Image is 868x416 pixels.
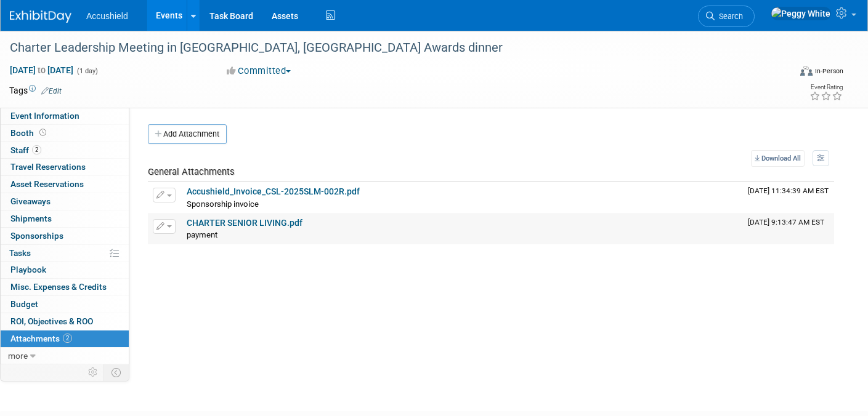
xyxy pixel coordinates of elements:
td: Upload Timestamp [743,182,834,213]
span: 2 [63,334,72,343]
div: Event Rating [809,84,843,90]
span: Playbook [10,265,46,274]
a: more [1,348,129,364]
button: Add Attachment [148,124,227,144]
a: Tasks [1,245,129,262]
span: Sponsorship invoice [187,199,259,209]
a: Misc. Expenses & Credits [1,279,129,295]
span: Attachments [10,334,72,343]
img: ExhibitDay [10,10,71,23]
a: Attachments2 [1,330,129,347]
span: Tasks [9,248,31,258]
span: Sponsorships [10,231,63,241]
a: Event Information [1,108,129,124]
a: Travel Reservations [1,159,129,175]
a: Shipments [1,210,129,227]
span: Booth [10,128,49,138]
a: Asset Reservations [1,176,129,193]
span: Budget [10,299,38,309]
span: payment [187,230,217,239]
a: Sponsorships [1,228,129,244]
a: CHARTER SENIOR LIVING.pdf [187,218,302,228]
div: Charter Leadership Meeting in [GEOGRAPHIC_DATA], [GEOGRAPHIC_DATA] Awards dinner [6,37,773,59]
span: Giveaways [10,196,51,206]
a: Budget [1,296,129,313]
td: Tags [9,84,62,97]
a: Edit [41,87,62,95]
span: Staff [10,145,41,155]
span: Booth not reserved yet [37,128,49,137]
a: Playbook [1,262,129,278]
img: Peggy White [771,7,831,20]
a: Accushield_Invoice_CSL-2025SLM-002R.pdf [187,186,360,196]
span: Event Information [10,111,79,121]
a: Staff2 [1,142,129,159]
div: Event Format [720,64,843,82]
td: Upload Timestamp [743,214,834,244]
span: ROI, Objectives & ROO [10,316,93,326]
span: Asset Reservations [10,179,84,189]
img: Format-Inperson.png [800,66,813,76]
a: Download All [751,150,805,167]
span: more [8,351,28,361]
td: Personalize Event Tab Strip [83,364,104,380]
div: In-Person [814,66,843,76]
span: Upload Timestamp [748,186,829,195]
span: 2 [32,145,41,154]
span: to [36,65,47,75]
span: (1 day) [76,67,98,75]
a: Search [698,6,755,27]
span: [DATE] [DATE] [9,65,74,76]
span: Accushield [86,11,128,21]
a: ROI, Objectives & ROO [1,313,129,330]
button: Committed [222,65,296,78]
td: Toggle Event Tabs [104,364,129,380]
span: General Attachments [148,166,235,177]
span: Shipments [10,214,52,223]
span: Travel Reservations [10,162,86,172]
a: Booth [1,125,129,142]
span: Search [715,12,743,21]
span: Upload Timestamp [748,218,824,226]
span: Misc. Expenses & Credits [10,282,107,292]
a: Giveaways [1,193,129,210]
